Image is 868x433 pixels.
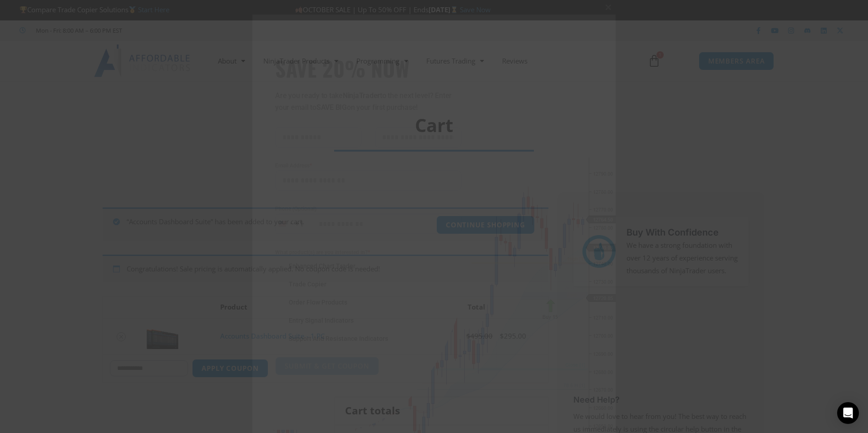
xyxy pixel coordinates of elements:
[275,161,461,170] label: Email Address
[275,298,461,307] label: Order Flow Products
[275,90,461,113] p: Are you ready to take to the next level? Enter your email to on your first purchase!
[275,214,304,234] button: Selected country
[275,316,461,325] label: Entry Signal Indicators
[275,334,461,343] label: Support And Resistance Indicators
[289,298,347,307] span: Order Flow Products
[275,357,379,375] button: SUBMIT & GET COUPON
[289,261,355,271] span: Enhanced Chart Trader
[316,103,347,112] strong: SAVE BIG
[275,55,461,81] h3: SAVE 20% NOW
[275,261,461,271] label: Enhanced Chart Trader
[275,280,461,289] label: Trade Copier
[837,402,859,424] div: Open Intercom Messenger
[343,91,380,100] strong: NinjaTrader
[275,204,461,213] label: Phone (Optional)
[275,248,461,257] span: What product(s) are you interested in?
[289,316,354,325] span: Entry Signal Indicators
[289,334,388,343] span: Support And Resistance Indicators
[295,218,304,230] div: +1
[289,280,326,289] span: Trade Copier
